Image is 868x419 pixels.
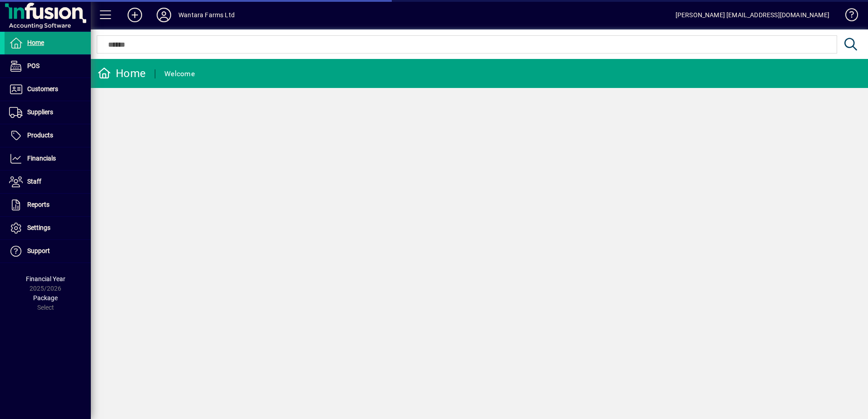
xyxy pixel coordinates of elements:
[27,85,58,93] span: Customers
[838,2,857,31] a: Knowledge Base
[676,8,829,22] div: [PERSON_NAME] [EMAIL_ADDRESS][DOMAIN_NAME]
[27,39,44,46] span: Home
[5,147,91,170] a: Financials
[98,66,146,81] div: Home
[33,294,58,302] span: Package
[5,124,91,147] a: Products
[120,7,149,23] button: Add
[5,55,91,78] a: POS
[27,224,50,231] span: Settings
[178,8,235,22] div: Wantara Farms Ltd
[27,62,39,69] span: POS
[164,67,195,81] div: Welcome
[27,247,50,254] span: Support
[27,201,49,208] span: Reports
[5,171,91,193] a: Staff
[5,217,91,239] a: Settings
[5,194,91,216] a: Reports
[27,132,53,139] span: Products
[27,155,56,162] span: Financials
[149,7,178,23] button: Profile
[27,108,53,116] span: Suppliers
[5,101,91,124] a: Suppliers
[27,178,41,185] span: Staff
[5,78,91,101] a: Customers
[5,240,91,263] a: Support
[26,275,65,283] span: Financial Year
